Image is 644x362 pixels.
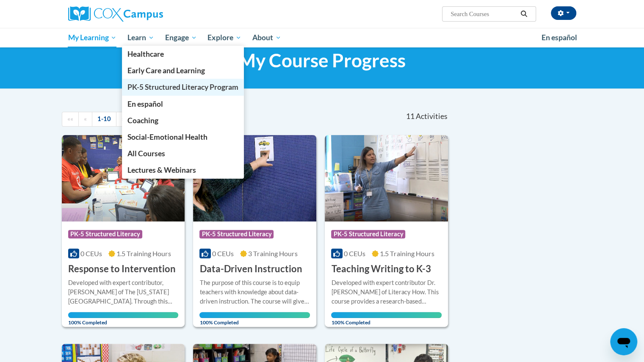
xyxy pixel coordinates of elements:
span: Learn [127,33,154,43]
a: Next [116,112,130,127]
img: Course Logo [325,135,448,221]
span: » [122,115,124,122]
span: 100% Completed [331,312,442,326]
div: Your progress [199,312,310,318]
button: Search [517,9,530,19]
span: 100% Completed [68,312,179,326]
span: My Learning [68,33,116,43]
div: Developed with expert contributor Dr. [PERSON_NAME] of Literacy How. This course provides a resea... [331,278,442,306]
span: Engage [165,33,197,43]
a: Healthcare [122,46,244,62]
a: Previous [78,112,92,127]
a: Engage [160,28,202,47]
a: Early Care and Learning [122,62,244,79]
h3: Data-Driven Instruction [199,263,302,276]
a: My Learning [63,28,122,47]
span: My Course Progress [238,49,406,72]
span: 0 CEUs [344,249,365,257]
span: Lectures & Webinars [127,166,196,174]
a: Course LogoPK-5 Structured Literacy0 CEUs3 Training Hours Data-Driven InstructionThe purpose of t... [193,135,316,327]
span: En español [542,33,577,42]
a: Coaching [122,112,244,129]
span: 1.5 Training Hours [380,249,434,257]
h3: Response to Intervention [68,263,176,276]
div: Main menu [55,28,589,47]
span: 100% Completed [199,312,310,326]
div: Your progress [68,312,179,318]
div: The purpose of this course is to equip teachers with knowledge about data-driven instruction. The... [199,278,310,306]
span: 0 CEUs [80,249,102,257]
div: Developed with expert contributor, [PERSON_NAME] of The [US_STATE][GEOGRAPHIC_DATA]. Through this... [68,278,179,306]
a: Begining [62,112,79,127]
a: Course LogoPK-5 Structured Literacy0 CEUs1.5 Training Hours Response to InterventionDeveloped wit... [62,135,185,327]
span: Explore [207,33,241,43]
span: Early Care and Learning [127,66,205,75]
span: 11 [406,112,414,121]
span: 0 CEUs [212,249,234,257]
a: Social-Emotional Health [122,129,244,145]
span: En español [127,99,163,108]
span: All Courses [127,149,165,158]
span: Activities [416,112,448,121]
h3: Teaching Writing to K-3 [331,263,431,276]
span: Social-Emotional Health [127,133,207,141]
a: 1-10 [92,112,116,127]
a: About [247,28,287,47]
a: Lectures & Webinars [122,162,244,178]
span: Healthcare [127,50,164,58]
span: PK-5 Structured Literacy [331,230,405,238]
iframe: Button to launch messaging window [610,328,637,355]
span: PK-5 Structured Literacy [199,230,274,238]
a: Explore [202,28,247,47]
a: En español [122,96,244,112]
div: Your progress [331,312,442,318]
span: PK-5 Structured Literacy Program [127,83,238,91]
a: PK-5 Structured Literacy Program [122,79,244,95]
img: Cox Campus [68,6,163,22]
span: 1.5 Training Hours [116,249,171,257]
span: « [84,115,87,122]
span: About [252,33,281,43]
a: En español [536,29,583,47]
span: PK-5 Structured Literacy [68,230,142,238]
button: Account Settings [551,6,576,20]
img: Course Logo [62,135,185,221]
a: Cox Campus [68,6,229,22]
span: «« [67,115,73,122]
a: All Courses [122,145,244,162]
span: 3 Training Hours [248,249,298,257]
img: Course Logo [193,135,316,221]
input: Search Courses [450,9,517,19]
span: Coaching [127,116,158,125]
a: Learn [122,28,160,47]
a: Course LogoPK-5 Structured Literacy0 CEUs1.5 Training Hours Teaching Writing to K-3Developed with... [325,135,448,327]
